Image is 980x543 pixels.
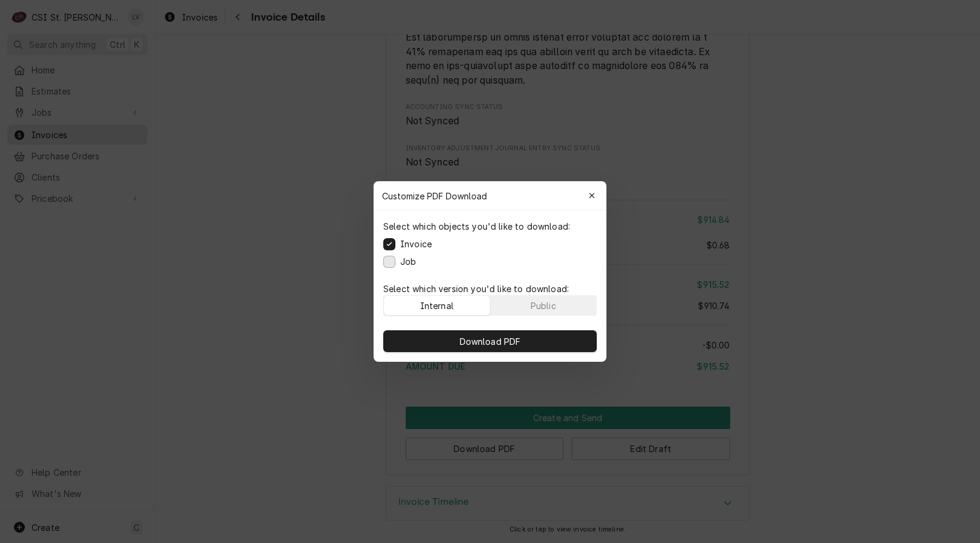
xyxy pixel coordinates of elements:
label: Job [400,255,416,268]
button: Download PDF [383,330,597,352]
span: Download PDF [457,335,523,348]
div: Public [531,299,556,312]
div: Internal [420,299,454,312]
label: Invoice [400,238,432,250]
div: Customize PDF Download [374,181,606,210]
p: Select which objects you'd like to download: [383,220,570,233]
p: Select which version you'd like to download: [383,282,597,295]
